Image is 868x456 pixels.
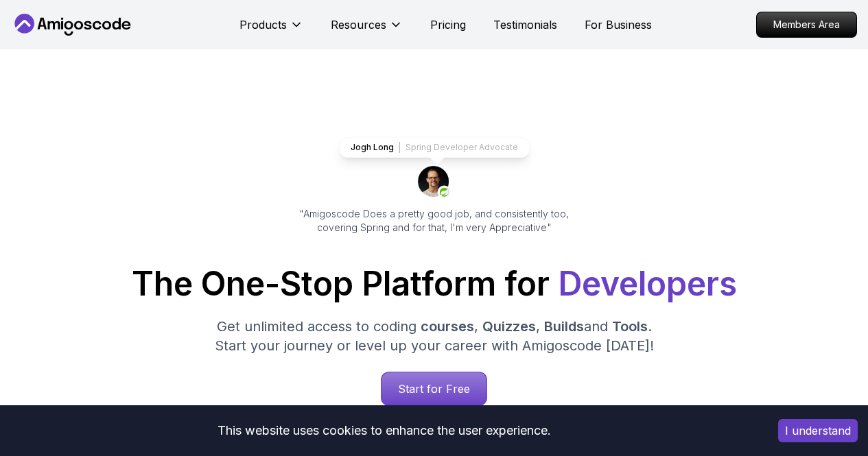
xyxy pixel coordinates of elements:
button: Resources [331,16,403,44]
div: This website uses cookies to enhance the user experience. [10,416,758,446]
span: Tools [612,318,648,335]
a: For Business [585,16,652,33]
button: Products [239,16,303,44]
p: Spring Developer Advocate [406,142,518,153]
span: courses [421,318,474,335]
a: Pricing [430,16,466,33]
button: Accept cookies [778,419,858,442]
p: Products [239,16,287,33]
a: Testimonials [493,16,557,33]
span: Quizzes [482,318,536,335]
a: Start for Free [381,372,487,406]
p: Members Area [757,12,856,37]
p: Resources [331,16,386,33]
p: "Amigoscode Does a pretty good job, and consistently too, covering Spring and for that, I'm very ... [281,207,588,235]
span: Developers [558,263,737,304]
p: Jogh Long [351,142,394,153]
p: Start for Free [382,372,486,405]
a: Members Area [756,12,857,38]
p: Get unlimited access to coding , , and . Start your journey or level up your career with Amigosco... [204,317,665,355]
h1: The One-Stop Platform for [11,267,857,300]
img: josh long [418,166,451,199]
span: Builds [544,318,584,335]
